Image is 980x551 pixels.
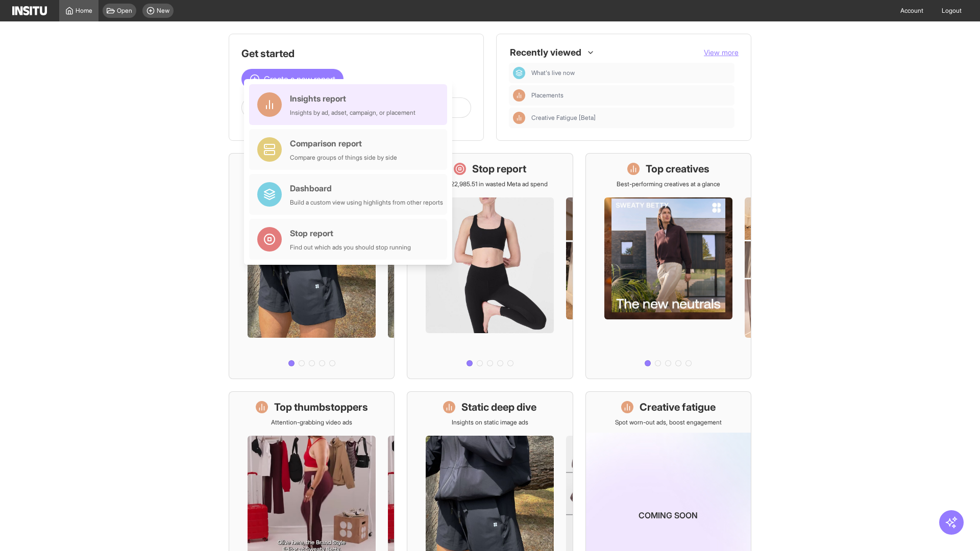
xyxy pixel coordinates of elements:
[241,69,344,89] button: Create a new report
[531,91,563,99] span: Placements
[407,153,573,379] a: Stop reportSave £22,985.51 in wasted Meta ad spend
[472,162,526,176] h1: Stop report
[290,92,415,105] div: Insights report
[290,182,443,194] div: Dashboard
[290,198,443,207] div: Build a custom view using highlights from other reports
[157,7,169,15] span: New
[531,114,730,122] span: Creative Fatigue [Beta]
[290,227,411,239] div: Stop report
[531,69,575,77] span: What's live now
[531,69,730,77] span: What's live now
[531,114,596,122] span: Creative Fatigue [Beta]
[290,137,397,149] div: Comparison report
[432,180,548,188] p: Save £22,985.51 in wasted Meta ad spend
[290,154,397,162] div: Compare groups of things side by side
[117,7,132,15] span: Open
[290,243,411,252] div: Find out which ads you should stop running
[585,153,751,379] a: Top creativesBest-performing creatives at a glance
[290,109,415,117] div: Insights by ad, adset, campaign, or placement
[513,67,525,79] div: Dashboard
[452,418,528,427] p: Insights on static image ads
[617,180,720,188] p: Best-performing creatives at a glance
[704,47,739,58] button: View more
[531,91,730,99] span: Placements
[646,162,709,176] h1: Top creatives
[271,418,352,427] p: Attention-grabbing video ads
[241,46,471,61] h1: Get started
[12,6,47,15] img: Logo
[274,400,368,414] h1: Top thumbstoppers
[513,112,525,124] div: Insights
[264,73,335,85] span: Create a new report
[513,89,525,102] div: Insights
[704,48,739,57] span: View more
[76,7,92,15] span: Home
[461,400,536,414] h1: Static deep dive
[229,153,395,379] a: What's live nowSee all active ads instantly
